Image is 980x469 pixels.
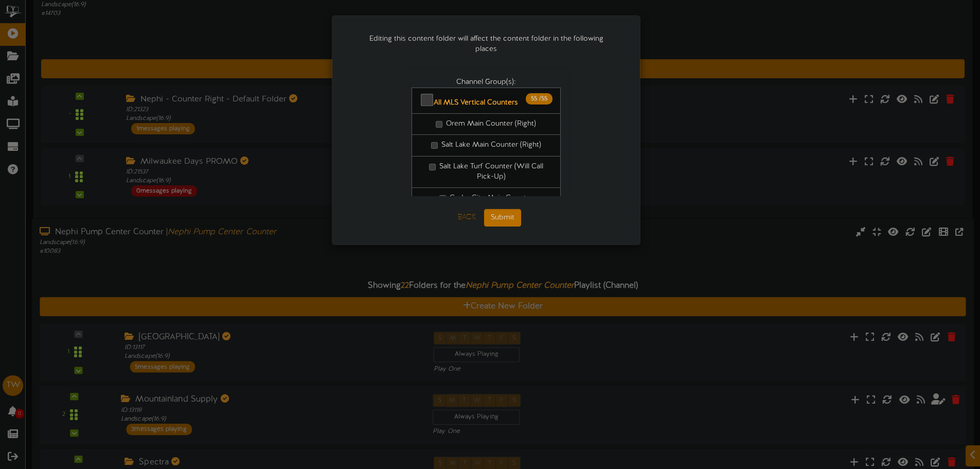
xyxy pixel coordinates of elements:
b: All MLS Vertical Counters [434,99,518,107]
div: Channel Group(s): [412,77,561,88]
span: 55 [531,95,539,102]
label: Salt Lake Main Counter (Right) [431,140,541,150]
button: Submit [484,209,521,227]
input: Salt Lake Turf Counter (Will Call Pick-Up) [429,164,436,170]
input: Cedar City Main Counter [439,195,446,202]
label: Orem Main Counter (Right) [436,119,536,129]
label: Cedar City Main Counter [439,193,533,203]
div: Editing this content folder will affect the content folder in the following places [348,24,625,65]
input: Orem Main Counter (Right) [436,121,442,128]
button: Back [451,210,482,226]
label: Salt Lake Turf Counter (Will Call Pick-Up) [420,162,553,182]
input: Salt Lake Main Counter (Right) [431,142,438,149]
span: / 55 [526,93,553,105]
